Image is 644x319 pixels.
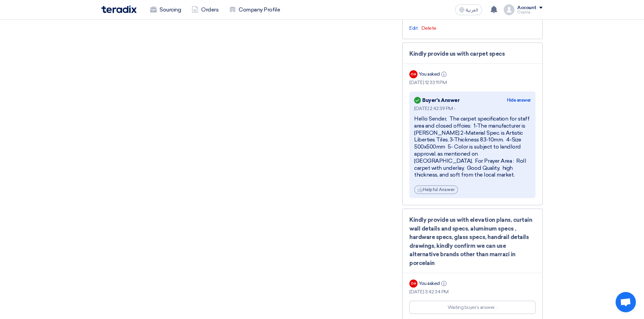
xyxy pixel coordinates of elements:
[466,8,478,12] span: العربية
[517,10,543,14] div: Osama
[455,4,482,15] button: العربية
[186,2,224,17] a: Orders
[409,216,535,267] div: Kindly provide us with elevation plans, curtain wall details and specs, aluminum specs , hardware...
[507,97,531,104] div: Hide answer
[414,115,531,179] div: Hello Sender, The carpet specification for staff area and closed offcies: 1-The manufacturer is [...
[409,288,535,295] div: [DATE] 3:42:34 PM
[145,2,186,17] a: Sourcing
[414,185,458,194] div: Helpful Answer
[616,292,636,312] a: Open chat
[409,280,418,288] div: OA
[419,280,448,287] div: You asked
[419,71,448,78] div: You asked
[517,5,536,11] div: Account
[409,79,535,86] div: [DATE] 12:33:11 PM
[409,25,418,31] span: Edit
[414,96,459,105] div: Buyer's Answer
[224,2,285,17] a: Company Profile
[409,70,418,78] div: OA
[101,5,137,13] img: Teradix logo
[448,304,498,311] div: Waiting buyer’s answer…
[422,25,436,31] span: Delete
[504,4,515,15] img: profile_test.png
[414,105,531,112] div: [DATE] 2:42:39 PM -
[409,50,535,58] div: Kindly provide us with carpet specs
